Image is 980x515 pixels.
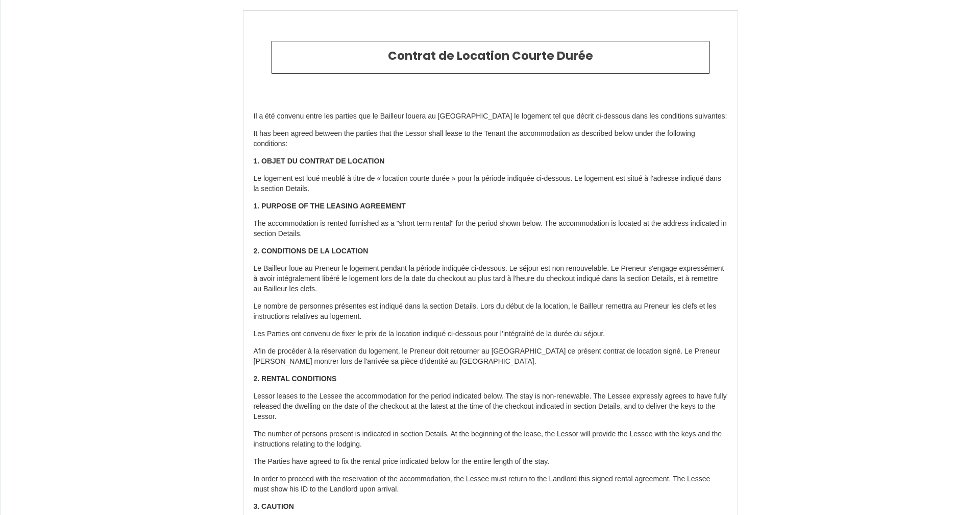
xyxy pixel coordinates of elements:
p: In order to proceed with the reservation of the accommodation, the Lessee must return to the Land... [254,474,727,495]
p: Il a été convenu entre les parties que le Bailleur louera au [GEOGRAPHIC_DATA] le logement tel qu... [254,111,727,122]
p: Le logement est loué meublé à titre de « location courte durée » pour la période indiquée ci-dess... [254,174,727,194]
p: Le nombre de personnes présentes est indiqué dans la section Details. Lors du début de la locatio... [254,301,727,322]
strong: 2. RENTAL CONDITIONS [254,374,337,383]
strong: 2. CONDITIONS DE LA LOCATION [254,247,369,255]
h2: Contrat de Location Courte Durée [280,49,701,63]
p: The accommodation is rented furnished as a "short term rental" for the period shown below. The ac... [254,219,727,239]
p: The Parties have agreed to fix the rental price indicated below for the entire length of the stay. [254,457,727,467]
strong: 1. PURPOSE OF THE LEASING AGREEMENT [254,202,406,210]
p: Afin de procéder à la réservation du logement, le Preneur doit retourner au [GEOGRAPHIC_DATA] ce ... [254,346,727,367]
p: Le Bailleur loue au Preneur le logement pendant la période indiquée ci-dessous. Le séjour est non... [254,264,727,294]
p: The number of persons present is indicated in section Details. At the beginning of the lease, the... [254,429,727,450]
p: It has been agreed between the parties that the Lessor shall lease to the Tenant the accommodatio... [254,129,727,149]
strong: 3. CAUTION [254,502,294,510]
strong: 1. OBJET DU CONTRAT DE LOCATION [254,157,385,165]
p: Lessor leases to the Lessee the accommodation for the period indicated below. The stay is non-ren... [254,391,727,422]
p: Les Parties ont convenu de fixer le prix de la location indiqué ci-dessous pour l’intégralité de ... [254,329,727,339]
